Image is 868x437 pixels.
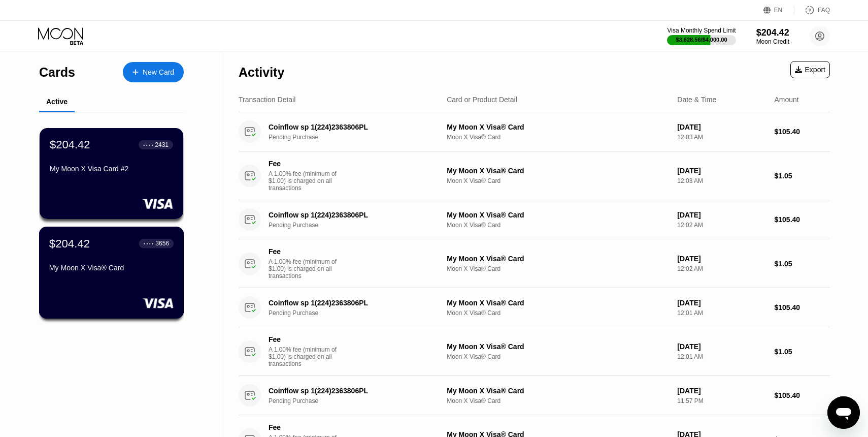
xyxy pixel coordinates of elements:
[677,299,766,307] div: [DATE]
[667,27,736,34] div: Visa Monthly Spend Limit
[269,335,340,344] div: Fee
[775,128,830,136] div: $105.40
[775,215,830,224] div: $105.40
[447,265,669,272] div: Moon X Visa® Card
[677,96,716,104] div: Date & Time
[775,260,830,268] div: $1.05
[677,222,766,229] div: 12:02 AM
[827,396,860,429] iframe: Pulsante per aprire la finestra di messaggistica
[239,65,284,80] div: Activity
[239,327,830,376] div: FeeA 1.00% fee (minimum of $1.00) is charged on all transactionsMy Moon X Visa® CardMoon X Visa® ...
[269,423,340,431] div: Fee
[447,96,517,104] div: Card or Product Detail
[447,123,669,131] div: My Moon X Visa® Card
[676,37,727,43] div: $3,628.56 / $4,000.00
[269,134,449,141] div: Pending Purchase
[239,239,830,288] div: FeeA 1.00% fee (minimum of $1.00) is charged on all transactionsMy Moon X Visa® CardMoon X Visa® ...
[269,387,436,395] div: Coinflow sp 1(224)2363806PL
[239,200,830,239] div: Coinflow sp 1(224)2363806PLPending PurchaseMy Moon X Visa® CardMoon X Visa® Card[DATE]12:02 AM$10...
[269,170,345,192] div: A 1.00% fee (minimum of $1.00) is charged on all transactions
[775,391,830,399] div: $105.40
[123,62,184,82] div: New Card
[447,299,669,307] div: My Moon X Visa® Card
[775,348,830,356] div: $1.05
[269,346,345,367] div: A 1.00% fee (minimum of $1.00) is charged on all transactions
[447,353,669,360] div: Moon X Visa® Card
[447,211,669,219] div: My Moon X Visa® Card
[667,27,736,45] div: Visa Monthly Spend Limit$3,628.56/$4,000.00
[269,123,436,131] div: Coinflow sp 1(224)2363806PL
[775,303,830,311] div: $105.40
[239,96,295,104] div: Transaction Detail
[40,128,183,219] div: $204.42● ● ● ●2431My Moon X Visa Card #2
[269,160,340,168] div: Fee
[677,177,766,184] div: 12:03 AM
[239,288,830,327] div: Coinflow sp 1(224)2363806PLPending PurchaseMy Moon X Visa® CardMoon X Visa® Card[DATE]12:01 AM$10...
[447,255,669,263] div: My Moon X Visa® Card
[269,258,345,279] div: A 1.00% fee (minimum of $1.00) is charged on all transactions
[269,309,449,317] div: Pending Purchase
[677,123,766,131] div: [DATE]
[447,309,669,317] div: Moon X Visa® Card
[774,7,783,14] div: EN
[239,376,830,415] div: Coinflow sp 1(224)2363806PLPending PurchaseMy Moon X Visa® CardMoon X Visa® Card[DATE]11:57 PM$10...
[794,5,830,15] div: FAQ
[818,7,830,14] div: FAQ
[447,177,669,184] div: Moon X Visa® Card
[144,242,154,245] div: ● ● ● ●
[155,141,169,148] div: 2431
[49,264,174,272] div: My Moon X Visa® Card
[46,98,68,106] div: Active
[447,222,669,229] div: Moon X Visa® Card
[239,112,830,151] div: Coinflow sp 1(224)2363806PLPending PurchaseMy Moon X Visa® CardMoon X Visa® Card[DATE]12:03 AM$10...
[143,68,174,77] div: New Card
[269,211,436,219] div: Coinflow sp 1(224)2363806PL
[447,342,669,351] div: My Moon X Visa® Card
[447,167,669,175] div: My Moon X Visa® Card
[756,27,789,45] div: $204.42Moon Credit
[447,397,669,404] div: Moon X Visa® Card
[143,143,153,146] div: ● ● ● ●
[155,240,169,247] div: 3656
[677,134,766,141] div: 12:03 AM
[239,151,830,200] div: FeeA 1.00% fee (minimum of $1.00) is charged on all transactionsMy Moon X Visa® CardMoon X Visa® ...
[677,255,766,263] div: [DATE]
[40,227,183,318] div: $204.42● ● ● ●3656My Moon X Visa® Card
[795,66,825,74] div: Export
[677,309,766,317] div: 12:01 AM
[39,65,75,80] div: Cards
[677,167,766,175] div: [DATE]
[269,397,449,404] div: Pending Purchase
[756,27,789,38] div: $204.42
[447,387,669,395] div: My Moon X Visa® Card
[756,38,789,45] div: Moon Credit
[775,96,799,104] div: Amount
[269,222,449,229] div: Pending Purchase
[775,172,830,180] div: $1.05
[50,138,90,151] div: $204.42
[763,5,794,15] div: EN
[677,397,766,404] div: 11:57 PM
[447,134,669,141] div: Moon X Visa® Card
[269,299,436,307] div: Coinflow sp 1(224)2363806PL
[677,265,766,272] div: 12:02 AM
[50,165,173,173] div: My Moon X Visa Card #2
[677,353,766,360] div: 12:01 AM
[677,211,766,219] div: [DATE]
[677,387,766,395] div: [DATE]
[269,247,340,256] div: Fee
[790,61,830,78] div: Export
[677,342,766,351] div: [DATE]
[49,237,90,250] div: $204.42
